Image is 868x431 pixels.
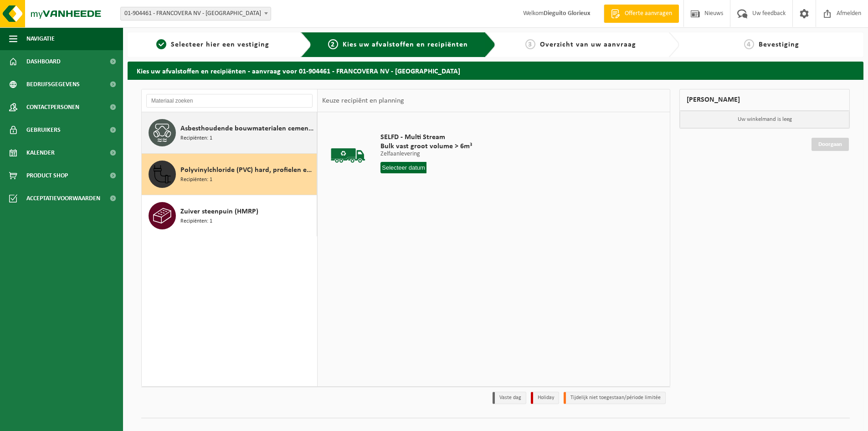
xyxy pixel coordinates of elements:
[121,7,271,20] span: 01-904461 - FRANCOVERA NV - WERVIK
[679,89,850,111] div: [PERSON_NAME]
[343,41,468,48] span: Kies uw afvalstoffen en recipiënten
[544,10,590,17] strong: Dieguito Glorieux
[142,195,317,236] button: Zuiver steenpuin (HMRP) Recipiënten: 1
[26,164,68,187] span: Product Shop
[132,39,293,50] a: 1Selecteer hier een vestiging
[26,187,100,210] span: Acceptatievoorwaarden
[380,133,472,142] span: SELFD - Multi Stream
[180,176,212,184] span: Recipiënten: 1
[180,217,212,226] span: Recipiënten: 1
[525,39,535,49] span: 3
[26,27,55,50] span: Navigatie
[146,94,313,108] input: Materiaal zoeken
[180,134,212,143] span: Recipiënten: 1
[540,41,636,48] span: Overzicht van uw aanvraag
[156,39,166,49] span: 1
[380,162,426,173] input: Selecteer datum
[171,41,269,48] span: Selecteer hier een vestiging
[26,96,79,119] span: Contactpersonen
[531,392,559,404] li: Holiday
[128,62,863,79] h2: Kies uw afvalstoffen en recipiënten - aanvraag voor 01-904461 - FRANCOVERA NV - [GEOGRAPHIC_DATA]
[142,112,317,154] button: Asbesthoudende bouwmaterialen cementgebonden (hechtgebonden) Recipiënten: 1
[180,123,314,134] span: Asbesthoudende bouwmaterialen cementgebonden (hechtgebonden)
[493,392,526,404] li: Vaste dag
[380,151,472,157] p: Zelfaanlevering
[26,50,61,73] span: Dashboard
[328,39,338,49] span: 2
[318,89,409,112] div: Keuze recipiënt en planning
[26,141,55,164] span: Kalender
[812,138,849,151] a: Doorgaan
[26,119,61,141] span: Gebruikers
[744,39,754,49] span: 4
[120,7,271,21] span: 01-904461 - FRANCOVERA NV - WERVIK
[604,5,679,23] a: Offerte aanvragen
[180,206,258,217] span: Zuiver steenpuin (HMRP)
[622,9,674,18] span: Offerte aanvragen
[26,73,80,96] span: Bedrijfsgegevens
[759,41,799,48] span: Bevestiging
[564,392,666,404] li: Tijdelijk niet toegestaan/période limitée
[142,154,317,195] button: Polyvinylchloride (PVC) hard, profielen en buizen, post-consumer Recipiënten: 1
[380,142,472,151] span: Bulk vast groot volume > 6m³
[180,165,314,176] span: Polyvinylchloride (PVC) hard, profielen en buizen, post-consumer
[680,111,849,128] p: Uw winkelmand is leeg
